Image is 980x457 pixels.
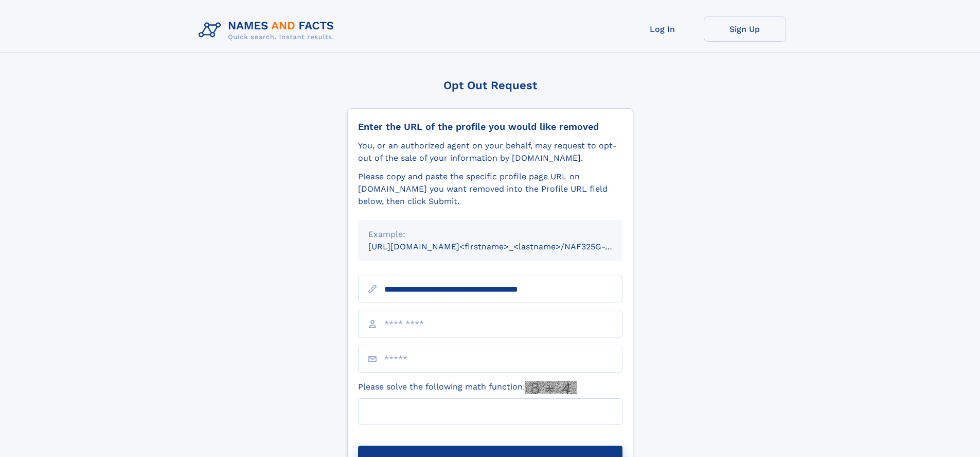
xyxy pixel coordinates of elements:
div: You, or an authorized agent on your behalf, may request to opt-out of the sale of your informatio... [358,140,622,164]
div: Please copy and paste the specific profile page URL on [DOMAIN_NAME] you want removed into the Pr... [358,171,622,208]
a: Log In [621,16,704,42]
small: [URL][DOMAIN_NAME]<firstname>_<lastname>/NAF325G-xxxxxxxx [368,242,642,251]
div: Enter the URL of the profile you would like removed [358,121,622,132]
div: Example: [368,228,612,241]
img: Logo Names and Facts [194,16,343,44]
label: Please solve the following math function: [358,381,577,394]
div: Opt Out Request [347,79,633,92]
a: Sign Up [704,16,786,42]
